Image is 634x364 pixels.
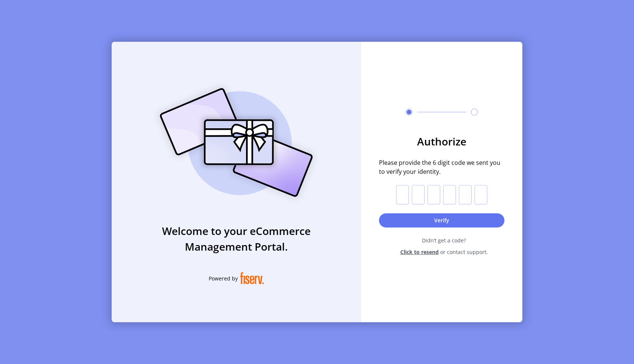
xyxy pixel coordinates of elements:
span: Didn’t get a code? [383,236,504,244]
span: Please provide the 6 digit code we sent you to verify your identity. [379,158,504,176]
span: or contact support. [440,248,488,256]
h3: Welcome to your eCommerce Management Portal. [112,223,361,254]
h3: Authorize [379,134,504,149]
span: Powered by [209,274,238,282]
button: Verify [379,213,504,228]
span: Click to resend [400,248,439,256]
img: card_Illustration.svg [149,80,324,205]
